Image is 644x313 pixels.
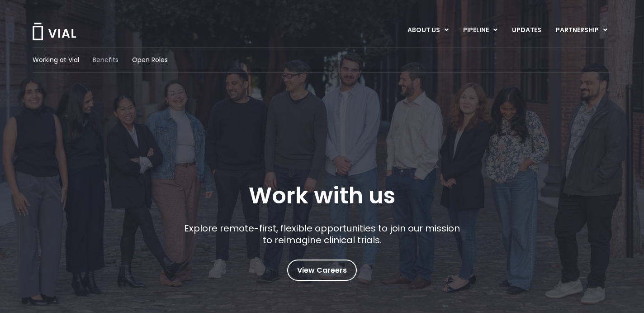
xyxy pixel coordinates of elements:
a: UPDATES [505,23,548,38]
h1: Work with us [249,183,395,209]
img: Vial Logo [32,23,77,40]
p: Explore remote-first, flexible opportunities to join our mission to reimagine clinical trials. [181,222,464,246]
a: Working at Vial [33,55,79,65]
a: Benefits [93,55,118,65]
a: Open Roles [132,55,168,65]
a: PIPELINEMenu Toggle [456,23,504,38]
span: View Careers [297,265,347,276]
a: PARTNERSHIPMenu Toggle [549,23,615,38]
a: ABOUT USMenu Toggle [400,23,455,38]
a: View Careers [287,260,357,281]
